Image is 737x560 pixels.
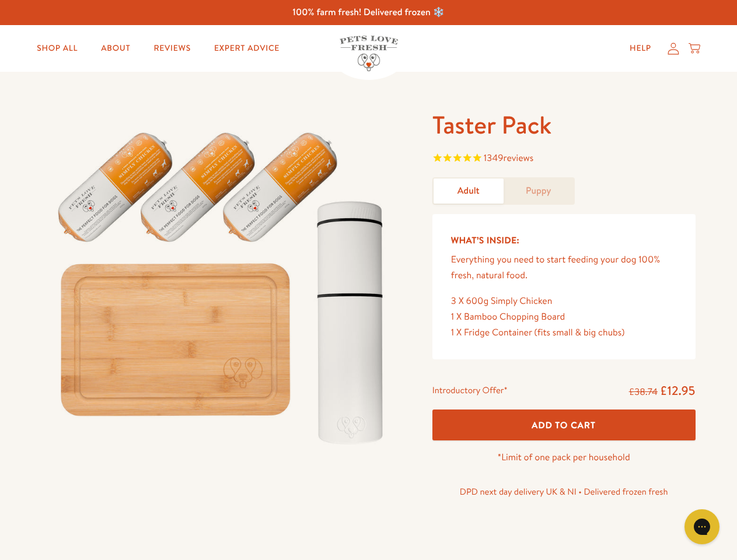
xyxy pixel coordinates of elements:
[92,37,139,60] a: About
[451,293,677,309] div: 3 X 600g Simply Chicken
[629,386,658,398] s: £38.74
[620,37,661,60] a: Help
[451,310,565,323] span: 1 X Bamboo Chopping Board
[432,150,696,168] span: Rated 4.8 out of 5 stars 1349 reviews
[432,383,508,400] div: Introductory Offer*
[432,409,696,440] button: Add To Cart
[42,109,404,457] img: Taster Pack - Adult
[144,37,200,60] a: Reviews
[340,36,398,71] img: Pets Love Fresh
[504,178,574,204] a: Puppy
[532,419,596,431] span: Add To Cart
[432,484,696,499] p: DPD next day delivery UK & NI • Delivered frozen fresh
[451,325,677,341] div: 1 X Fridge Container (fits small & big chubs)
[434,178,504,204] a: Adult
[679,505,725,548] iframe: Gorgias live chat messenger
[503,152,533,164] span: reviews
[432,450,696,466] p: *Limit of one pack per household
[484,152,533,164] span: 1349 reviews
[432,109,696,141] h1: Taster Pack
[451,233,677,248] h5: What’s Inside:
[451,252,677,283] p: Everything you need to start feeding your dog 100% fresh, natural food.
[660,382,696,399] span: £12.95
[27,37,87,60] a: Shop All
[205,37,289,60] a: Expert Advice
